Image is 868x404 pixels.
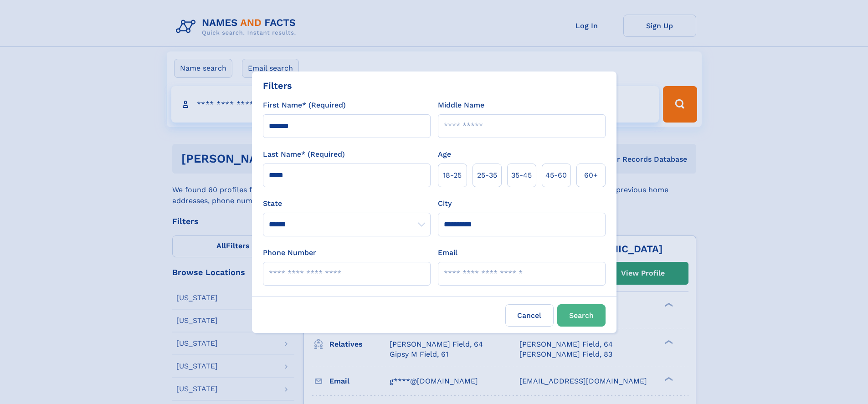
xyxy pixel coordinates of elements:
[263,100,346,111] label: First Name* (Required)
[511,170,532,181] span: 35‑45
[263,79,292,92] div: Filters
[438,247,457,258] label: Email
[263,247,316,258] label: Phone Number
[557,304,606,327] button: Search
[443,170,462,181] span: 18‑25
[263,198,431,209] label: State
[263,149,345,160] label: Last Name* (Required)
[477,170,497,181] span: 25‑35
[438,149,451,160] label: Age
[438,100,484,111] label: Middle Name
[505,304,554,327] label: Cancel
[545,170,567,181] span: 45‑60
[438,198,452,209] label: City
[584,170,598,181] span: 60+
